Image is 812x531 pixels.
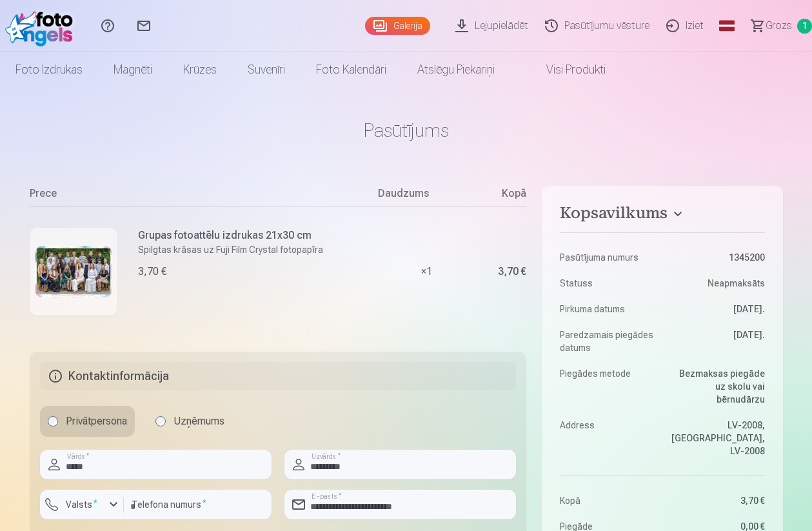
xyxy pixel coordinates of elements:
[5,5,79,46] img: /fa3
[560,419,656,457] dt: Address
[560,367,656,406] dt: Piegādes metode
[669,419,765,457] dd: LV-2008, [GEOGRAPHIC_DATA], LV-2008
[30,186,379,206] div: Prece
[61,498,103,511] label: Valsts
[669,494,765,507] dd: 3,70 €
[560,204,764,227] button: Kopsavilkums
[138,228,323,243] h6: Grupas fotoattēlu izdrukas 21x30 cm
[560,494,656,507] dt: Kopā
[498,268,526,276] div: 3,70 €
[560,251,656,264] dt: Pasūtījuma numurs
[378,186,475,206] div: Daudzums
[560,277,656,290] dt: Statuss
[669,303,765,316] dd: [DATE].
[365,17,430,35] a: Galerija
[30,119,783,142] h1: Pasūtījums
[148,406,232,437] label: Uzņēmums
[40,406,135,437] label: Privātpersona
[669,367,765,406] dd: Bezmaksas piegāde uz skolu vai bērnudārzu
[669,251,765,264] dd: 1345200
[98,52,168,88] a: Magnēti
[797,19,812,34] span: 1
[708,277,765,290] span: Neapmaksāts
[378,206,475,336] div: × 1
[40,362,517,390] h5: Kontaktinformācija
[560,328,656,354] dt: Paredzamais piegādes datums
[232,52,301,88] a: Suvenīri
[475,186,526,206] div: Kopā
[138,243,323,256] p: Spilgtas krāsas uz Fuji Film Crystal fotopapīra
[48,416,58,426] input: Privātpersona
[402,52,510,88] a: Atslēgu piekariņi
[138,264,166,279] div: 3,70 €
[301,52,402,88] a: Foto kalendāri
[669,328,765,354] dd: [DATE].
[155,416,166,426] input: Uzņēmums
[510,52,621,88] a: Visi produkti
[168,52,232,88] a: Krūzes
[766,18,792,34] span: Grozs
[40,490,124,519] button: Valsts*
[560,303,656,316] dt: Pirkuma datums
